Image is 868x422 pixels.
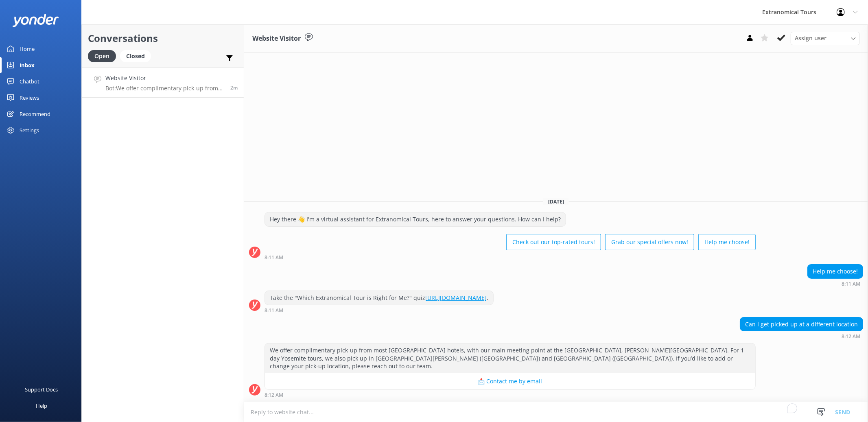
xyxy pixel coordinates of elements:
div: Closed [120,50,151,62]
span: Aug 28 2025 05:12pm (UTC -07:00) America/Tijuana [230,84,238,91]
p: Bot: We offer complimentary pick-up from most [GEOGRAPHIC_DATA] hotels, with our main meeting poi... [105,85,224,92]
button: Help me choose! [698,234,756,250]
div: Take the "Which Extranomical Tour is Right for Me?" quiz . [265,291,493,305]
div: Recommend [20,106,50,122]
div: Settings [20,122,39,138]
h3: Website Visitor [252,33,301,44]
h4: Website Visitor [105,74,224,83]
strong: 8:11 AM [265,255,283,260]
span: [DATE] [543,198,569,205]
a: Website VisitorBot:We offer complimentary pick-up from most [GEOGRAPHIC_DATA] hotels, with our ma... [82,67,244,98]
img: yonder-white-logo.png [12,14,59,27]
strong: 8:12 AM [265,393,283,398]
div: Open [88,50,116,62]
textarea: To enrich screen reader interactions, please activate Accessibility in Grammarly extension settings [244,402,868,422]
strong: 8:11 AM [265,308,283,313]
div: Aug 28 2025 05:11pm (UTC -07:00) America/Tijuana [807,281,863,286]
strong: 8:12 AM [842,334,860,339]
span: Assign user [795,34,826,43]
a: [URL][DOMAIN_NAME] [425,294,487,302]
div: Help me choose! [808,265,863,278]
div: We offer complimentary pick-up from most [GEOGRAPHIC_DATA] hotels, with our main meeting point at... [265,343,755,373]
div: Help [36,398,47,414]
div: Assign User [791,32,860,45]
a: Closed [120,51,155,60]
div: Aug 28 2025 05:11pm (UTC -07:00) America/Tijuana [265,307,494,313]
h2: Conversations [88,31,238,46]
div: Support Docs [25,381,58,398]
div: Chatbot [20,73,39,90]
button: Check out our top-rated tours! [506,234,601,250]
div: Aug 28 2025 05:12pm (UTC -07:00) America/Tijuana [740,333,863,339]
div: Aug 28 2025 05:11pm (UTC -07:00) America/Tijuana [265,254,756,260]
a: Open [88,51,120,60]
div: Aug 28 2025 05:12pm (UTC -07:00) America/Tijuana [265,392,756,398]
div: Hey there 👋 I'm a virtual assistant for Extranomical Tours, here to answer your questions. How ca... [265,212,566,226]
button: Grab our special offers now! [605,234,694,250]
div: Inbox [20,57,35,73]
div: Reviews [20,90,39,106]
div: Can I get picked up at a different location [740,317,863,331]
strong: 8:11 AM [842,282,860,286]
div: Home [20,41,35,57]
button: 📩 Contact me by email [265,373,755,389]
